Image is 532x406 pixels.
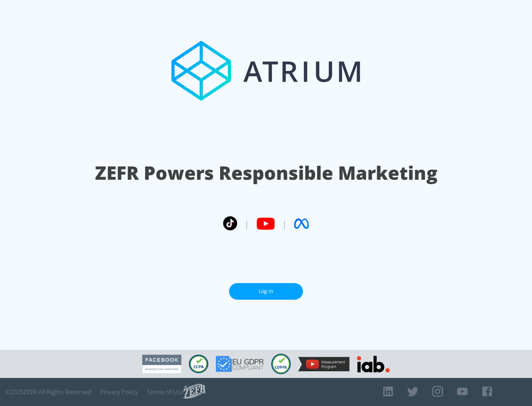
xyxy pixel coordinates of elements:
a: Log In [229,283,303,300]
span: © 2025 ZEFR All Rights Reserved [6,388,91,396]
img: CCPA Compliant [189,355,208,373]
img: GDPR Compliant [216,356,264,372]
img: COPPA Compliant [271,354,291,374]
img: Facebook Marketing Partner [142,355,181,374]
a: Terms of Use [147,388,184,396]
span: | [282,218,287,229]
img: IAB [357,356,390,372]
h1: ZEFR Powers Responsible Marketing [95,160,437,186]
img: YouTube Measurement Program [298,357,349,371]
span: | [245,218,249,229]
a: Privacy Policy [100,388,138,396]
